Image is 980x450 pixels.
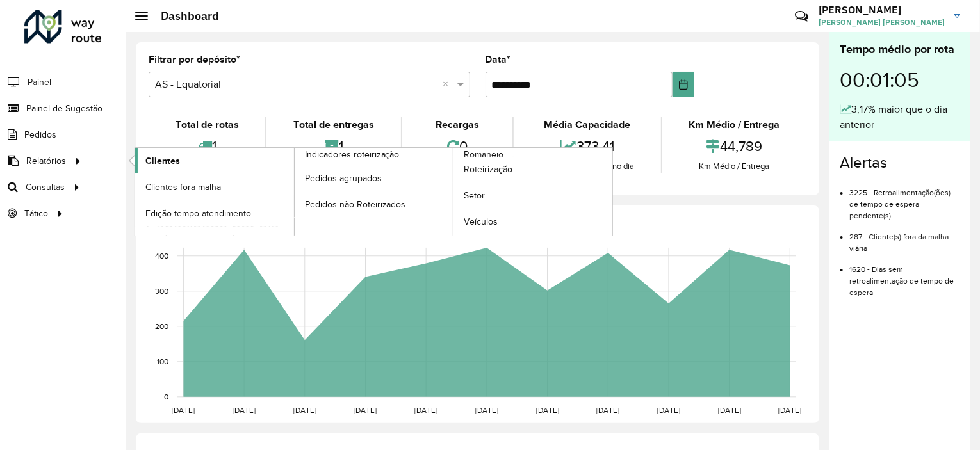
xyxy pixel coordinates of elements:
li: 3225 - Retroalimentação(ões) de tempo de espera pendente(s) [849,177,960,221]
div: 1 [152,133,262,160]
span: Pedidos [24,128,56,141]
text: 400 [155,252,168,260]
span: Clientes [145,154,180,168]
span: Setor [464,189,485,202]
text: [DATE] [657,406,680,414]
label: Filtrar por depósito [149,52,240,67]
div: Km Médio / Entrega [666,160,803,173]
a: Edição tempo atendimento [135,200,294,226]
div: 373,41 [517,133,657,160]
text: [DATE] [718,406,741,414]
text: 300 [155,287,168,295]
div: 00:01:05 [840,58,960,102]
div: Km Médio / Entrega [666,117,803,133]
a: Indicadores roteirização [135,148,453,236]
span: Consultas [26,181,65,194]
text: [DATE] [354,406,377,414]
span: Painel de Sugestão [26,102,102,115]
span: [PERSON_NAME] [PERSON_NAME] [819,17,945,28]
text: 0 [164,392,168,401]
a: Veículos [453,209,612,235]
li: 1620 - Dias sem retroalimentação de tempo de espera [849,254,960,298]
label: Data [486,52,511,67]
h3: [PERSON_NAME] [819,4,945,16]
h4: Alertas [840,154,960,172]
div: Média Capacidade [517,117,657,133]
a: Romaneio [295,148,613,236]
span: Pedidos não Roteirizados [305,198,406,211]
span: Clientes fora malha [145,181,221,194]
text: 100 [157,357,168,366]
span: Romaneio [464,148,503,161]
h2: Dashboard [148,9,219,23]
text: [DATE] [475,406,498,414]
div: Total de entregas [270,117,397,133]
a: Pedidos agrupados [295,165,453,191]
span: Edição tempo atendimento [145,207,251,220]
a: Pedidos não Roteirizados [295,191,453,217]
div: 3,17% maior que o dia anterior [840,102,960,133]
span: Veículos [464,215,498,229]
span: Pedidos agrupados [305,172,382,185]
a: Roteirização [453,157,612,182]
a: Clientes fora malha [135,174,294,200]
div: Total de rotas [152,117,262,133]
text: [DATE] [172,406,195,414]
a: Contato Rápido [788,3,815,30]
a: Clientes [135,148,294,173]
span: Painel [28,76,51,89]
div: Tempo médio por rota [840,41,960,58]
div: 1 [270,133,397,160]
text: [DATE] [293,406,316,414]
text: 200 [155,322,168,330]
span: Roteirização [464,163,512,176]
button: Choose Date [673,72,694,97]
div: Recargas [405,117,509,133]
span: Clear all [443,77,454,92]
text: [DATE] [233,406,256,414]
li: 287 - Cliente(s) fora da malha viária [849,221,960,254]
span: Relatórios [26,154,66,168]
text: [DATE] [414,406,437,414]
text: [DATE] [596,406,619,414]
text: [DATE] [536,406,559,414]
div: 0 [405,133,509,160]
a: Setor [453,183,612,209]
div: 44,789 [666,133,803,160]
span: Tático [24,207,48,220]
span: Indicadores roteirização [305,148,400,161]
text: [DATE] [779,406,802,414]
